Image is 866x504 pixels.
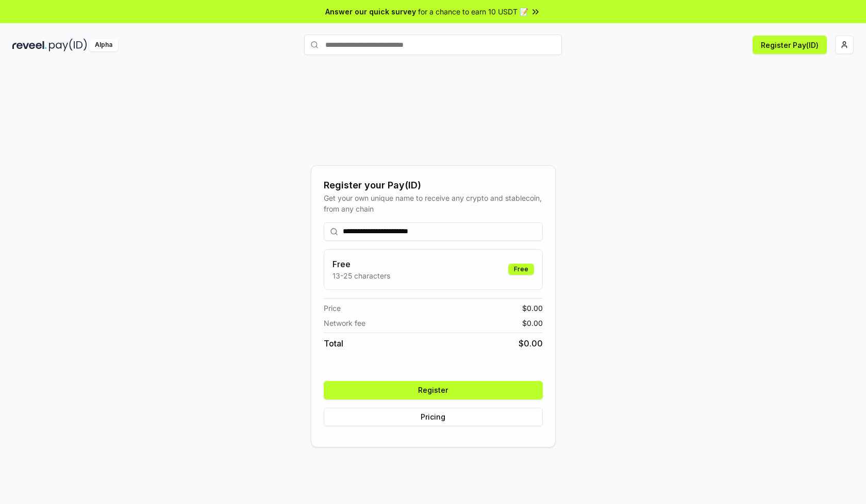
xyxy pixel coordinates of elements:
span: for a chance to earn 10 USDT 📝 [418,6,528,17]
span: Price [324,303,341,314]
div: Get your own unique name to receive any crypto and stablecoin, from any chain [324,193,543,214]
div: Register your Pay(ID) [324,178,543,193]
span: Answer our quick survey [325,6,416,17]
button: Register [324,381,543,399]
span: $ 0.00 [519,337,543,350]
button: Pricing [324,408,543,426]
div: Free [508,264,534,275]
span: $ 0.00 [522,303,543,314]
span: Total [324,337,343,350]
span: $ 0.00 [522,318,543,328]
h3: Free [332,258,390,270]
img: pay_id [49,39,87,51]
div: Alpha [89,39,118,51]
button: Register Pay(ID) [753,36,827,54]
img: reveel_dark [12,39,47,51]
span: Network fee [324,318,365,328]
p: 13-25 characters [332,270,390,281]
